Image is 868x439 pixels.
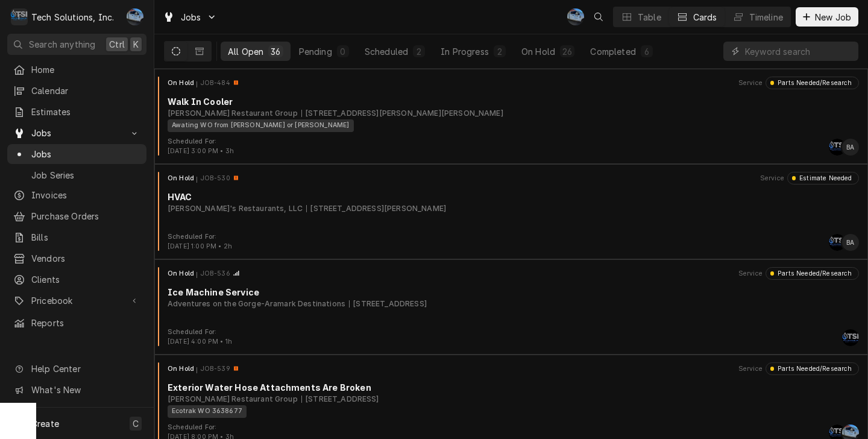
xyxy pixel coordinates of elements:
div: Object Extra Context Footer Label [168,327,232,337]
div: Object Extra Context Header [738,269,763,279]
span: Calendar [31,84,140,97]
span: K [133,38,139,51]
div: Card Body [159,95,863,131]
div: Object ID [201,269,230,279]
div: Object Subtext Secondary [301,108,503,119]
div: T [11,8,28,25]
div: JP [127,8,143,25]
span: Reports [31,317,140,329]
div: Card Footer Primary Content [829,234,859,251]
div: Object Subtext [168,394,859,405]
div: Timeline [749,11,783,24]
div: Object Extra Context Footer Value [168,147,234,156]
div: 26 [562,45,572,58]
div: 0 [339,45,347,58]
div: Object Subtext [168,203,859,214]
div: Object Subtext Primary [168,108,298,119]
div: Object Tag List [168,405,855,418]
div: Object Subtext Secondary [349,298,427,309]
a: Calendar [7,81,146,101]
div: 6 [643,45,650,58]
div: Object State [168,269,197,279]
div: Object Extra Context Header [738,364,763,374]
div: Object State [168,174,197,183]
div: Ecotrak WO 3638677 [168,405,247,418]
div: Card Body [159,286,863,309]
div: 36 [271,45,280,58]
div: JP [567,8,584,25]
a: Purchase Orders [7,206,146,226]
div: Awating WO from [PERSON_NAME] or [PERSON_NAME] [168,119,354,132]
div: Object Tag List [168,119,855,132]
span: Clients [31,273,140,286]
button: Open search [589,7,608,27]
div: Object Extra Context Footer Label [168,423,234,432]
span: New Job [813,11,854,24]
span: Home [31,63,140,76]
div: 2 [496,45,503,58]
div: All Open [228,45,263,58]
div: Card Body [159,381,863,417]
span: [DATE] 4:00 PM • 1h [168,338,232,346]
div: Card Footer Extra Context [168,327,232,347]
span: Estimates [31,106,140,118]
div: Brian Alexander's Avatar [842,234,859,251]
span: Jobs [31,127,122,139]
div: Table [638,11,661,24]
div: Card Footer [159,137,863,156]
div: Card Header Secondary Content [738,77,859,89]
div: Object Title [168,191,859,203]
a: Jobs [7,144,146,164]
div: Object Extra Context Header [760,174,784,183]
span: C [133,417,139,430]
div: Object State [168,78,197,88]
div: Card Header [159,267,863,279]
span: Search anything [29,38,95,51]
div: Card Header Primary Content [168,362,240,374]
div: Card Header [159,362,863,374]
a: Estimates [7,102,146,122]
span: Job Series [31,169,140,182]
div: On Hold [521,45,555,58]
div: Parts Needed/Research [774,269,852,279]
span: Jobs [181,11,201,24]
div: Object Subtext [168,298,859,309]
div: Object State [168,364,197,374]
a: Clients [7,270,146,289]
div: Object Subtext Secondary [301,394,379,405]
div: Object Subtext Primary [168,394,298,405]
div: Estimate Needed [796,174,852,183]
div: Joe Paschal's Avatar [567,8,584,25]
div: Object Extra Context Footer Label [168,137,234,147]
div: Object Status [766,362,859,374]
div: Object Status [766,267,859,279]
div: Object Title [168,286,859,298]
div: Scheduled [365,45,408,58]
div: Job Card: JOB-484 [154,69,868,164]
a: Go to Help Center [7,359,146,379]
div: Object Extra Context Footer Label [168,232,232,242]
a: Go to What's New [7,380,146,400]
div: Pending [299,45,332,58]
div: Object Subtext Primary [168,298,345,309]
div: Card Header Secondary Content [738,267,859,279]
div: Card Header Primary Content [168,77,240,89]
div: Card Header Secondary Content [760,172,859,184]
div: Job Card: JOB-530 [154,164,868,259]
div: Austin Fox's Avatar [829,139,846,156]
a: Reports [7,313,146,333]
div: AF [829,139,846,156]
span: [DATE] 1:00 PM • 2h [168,242,232,250]
div: BA [842,139,859,156]
div: Card Footer Extra Context [168,232,232,251]
div: Cards [693,11,717,24]
span: [DATE] 3:00 PM • 3h [168,147,234,155]
div: Object ID [201,364,230,374]
div: Object Extra Context Header [738,78,763,88]
div: Card Header Primary Content [168,172,240,184]
div: Card Footer [159,232,863,251]
span: Purchase Orders [31,210,140,223]
span: Help Center [31,362,139,375]
div: Parts Needed/Research [774,78,852,88]
div: Job Card: JOB-536 [154,259,868,355]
